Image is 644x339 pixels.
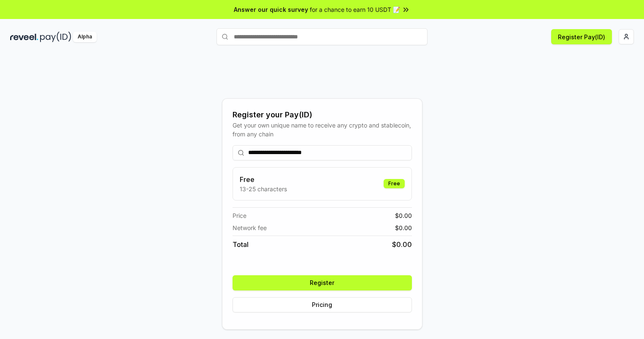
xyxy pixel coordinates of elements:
[233,275,412,290] button: Register
[233,297,412,312] button: Pricing
[384,179,405,188] div: Free
[310,5,400,14] span: for a chance to earn 10 USDT 📝
[40,32,71,42] img: pay_id
[234,5,308,14] span: Answer our quick survey
[233,239,249,250] span: Total
[395,223,412,232] span: $ 0.00
[233,223,267,232] span: Network fee
[10,32,38,42] img: reveel_dark
[73,32,97,42] div: Alpha
[233,211,246,220] span: Price
[395,211,412,220] span: $ 0.00
[551,29,612,44] button: Register Pay(ID)
[233,109,412,121] div: Register your Pay(ID)
[240,174,287,184] h3: Free
[233,121,412,138] div: Get your own unique name to receive any crypto and stablecoin, from any chain
[240,184,287,193] p: 13-25 characters
[392,239,412,250] span: $ 0.00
